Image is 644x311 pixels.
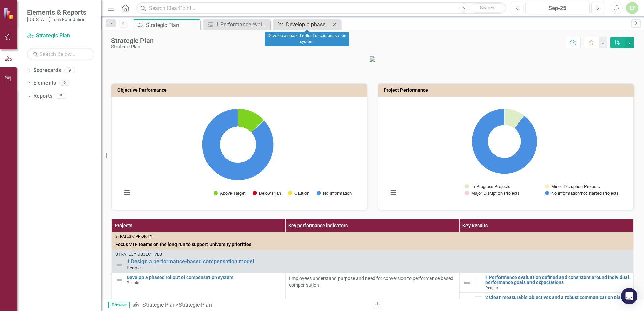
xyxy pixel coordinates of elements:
[384,88,630,93] h3: Project Performance
[115,252,630,257] div: Strategy Objectives
[122,188,132,197] button: View chart menu, Chart
[56,93,66,99] div: 5
[465,184,510,189] button: Show In Progress Projects
[545,184,600,189] button: Show Minor Disruption Projects
[265,32,349,46] div: Develop a phased rollout of compensation system
[115,276,123,284] img: Not Defined
[275,20,330,29] a: Develop a phased rollout of compensation system
[127,280,139,285] span: People
[514,115,524,128] path: Major Disruption Projects, 0.
[179,302,212,308] div: Strategic Plan
[136,2,506,14] input: Search ClearPoint...
[127,258,630,265] a: 1 Design a performance-based compensation model
[289,275,456,288] p: Employees understand purpose and need for conversion to performance based compensation
[626,2,638,14] button: LY
[485,285,498,290] span: People
[127,265,141,270] span: People
[485,275,630,285] a: 1 Performance evaluation defined and consistent around individual performance goals and expectations
[146,21,199,29] div: Strategic Plan
[33,79,56,87] a: Elements
[465,191,519,196] button: Show Major Disruption Projects
[142,302,176,308] a: Strategic Plan
[545,191,618,196] button: Show No information/not started Projects
[528,4,587,12] div: Sep-25
[288,191,309,196] button: Show Caution
[238,109,264,132] path: Above Target, 3.
[463,296,471,304] img: Not Defined
[111,44,154,49] div: Strategic Plan
[251,120,264,132] path: Caution, 0.
[480,5,494,10] span: Search
[59,80,70,86] div: 2
[317,191,351,196] button: Show No Information
[370,56,375,62] img: VTF_logo_500%20(13).png
[389,188,398,197] button: View chart menu, Chart
[216,20,269,29] div: 1 Performance evaluation defined and consistent around individual performance goals and expectations
[214,191,245,196] button: Show Above Target
[108,302,130,308] span: Browser
[64,68,75,73] div: 9
[472,109,537,174] path: No information/not started Projects, 86.
[119,102,360,203] div: Chart. Highcharts interactive chart.
[115,241,630,248] span: Focus VTF teams on the long run to support University priorities
[253,191,281,196] button: Show Below Plan
[525,2,590,14] button: Sep-25
[385,102,624,203] svg: Interactive chart
[205,20,269,29] a: 1 Performance evaluation defined and consistent around individual performance goals and expectations
[27,16,86,22] small: [US_STATE] Tech Foundation
[621,288,637,304] div: Open Intercom Messenger
[27,32,94,40] a: Strategic Plan
[33,67,61,74] a: Scorecards
[33,92,52,100] a: Reports
[471,3,504,13] button: Search
[504,109,524,128] path: In Progress Projects, 10.
[111,37,154,44] div: Strategic Plan
[119,102,357,203] svg: Interactive chart
[27,8,86,16] span: Elements & Reports
[202,109,274,180] path: No Information, 20.
[115,234,630,239] div: Strategic Priority
[385,102,626,203] div: Chart. Highcharts interactive chart.
[3,7,15,19] img: ClearPoint Strategy
[463,279,471,287] img: Not Defined
[286,20,330,29] div: Develop a phased rollout of compensation system
[127,275,282,280] a: Develop a phased rollout of compensation system
[117,88,364,93] h3: Objective Performance
[115,261,123,269] img: Not Defined
[133,301,367,309] div: »
[485,295,630,300] a: 2 Clear, measurable objectives and a robust communication plan
[27,48,94,60] input: Search Below...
